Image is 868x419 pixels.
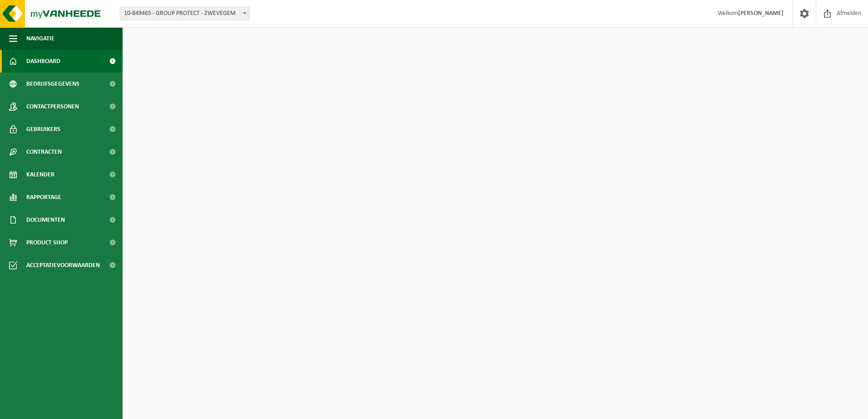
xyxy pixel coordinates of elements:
[120,7,250,20] span: 10-849465 - GROUP PROTECT - ZWEVEGEM
[26,50,60,73] span: Dashboard
[26,209,65,231] span: Documenten
[26,118,60,141] span: Gebruikers
[26,186,61,209] span: Rapportage
[26,73,79,95] span: Bedrijfsgegevens
[26,254,100,277] span: Acceptatievoorwaarden
[26,27,54,50] span: Navigatie
[120,7,249,20] span: 10-849465 - GROUP PROTECT - ZWEVEGEM
[26,231,68,254] span: Product Shop
[26,163,54,186] span: Kalender
[26,95,79,118] span: Contactpersonen
[26,141,62,163] span: Contracten
[738,10,784,17] strong: [PERSON_NAME]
